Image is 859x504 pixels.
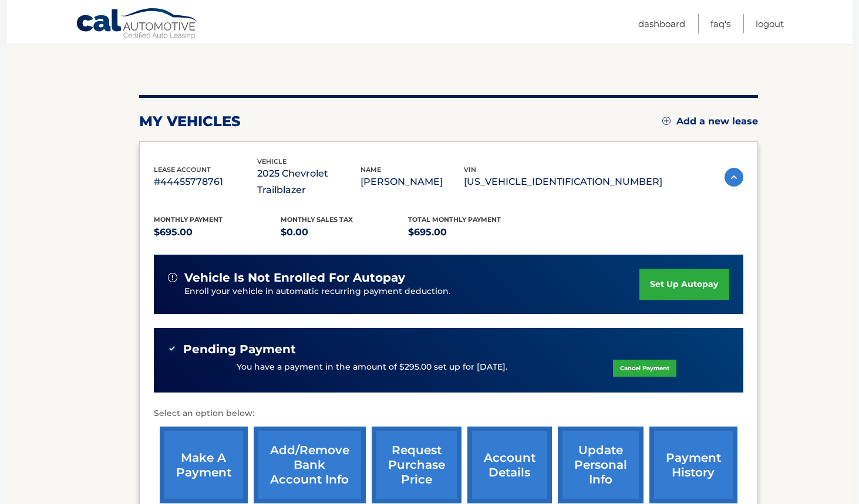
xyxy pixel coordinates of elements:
[168,273,177,282] img: alert-white.svg
[257,157,287,165] span: vehicle
[372,427,461,503] a: request purchase price
[464,165,476,174] span: vin
[408,224,535,241] p: $695.00
[154,174,257,190] p: #44455778761
[649,427,737,503] a: payment history
[184,285,640,298] p: Enroll your vehicle in automatic recurring payment deduction.
[254,427,366,503] a: Add/Remove bank account info
[154,224,281,241] p: $695.00
[237,361,507,374] p: You have a payment in the amount of $295.00 set up for [DATE].
[638,14,685,33] a: Dashboard
[154,407,743,421] p: Select an option below:
[154,215,223,224] span: Monthly Payment
[662,116,758,127] a: Add a new lease
[184,270,405,285] span: vehicle is not enrolled for autopay
[160,427,248,503] a: make a payment
[361,165,381,174] span: name
[613,360,676,377] a: Cancel Payment
[467,427,552,503] a: account details
[281,215,353,224] span: Monthly sales Tax
[257,165,361,198] p: 2025 Chevrolet Trailblazer
[168,344,176,353] img: check-green.svg
[725,168,743,187] img: accordion-active.svg
[464,174,662,190] p: [US_VEHICLE_IDENTIFICATION_NUMBER]
[183,342,296,357] span: Pending Payment
[756,14,784,33] a: Logout
[558,427,644,503] a: update personal info
[662,117,671,125] img: add.svg
[710,14,730,33] a: FAQ's
[76,8,199,42] a: Cal Automotive
[139,113,241,130] h2: my vehicles
[639,269,729,300] a: set up autopay
[408,215,501,224] span: Total Monthly Payment
[154,165,211,174] span: lease account
[361,174,464,190] p: [PERSON_NAME]
[281,224,408,241] p: $0.00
